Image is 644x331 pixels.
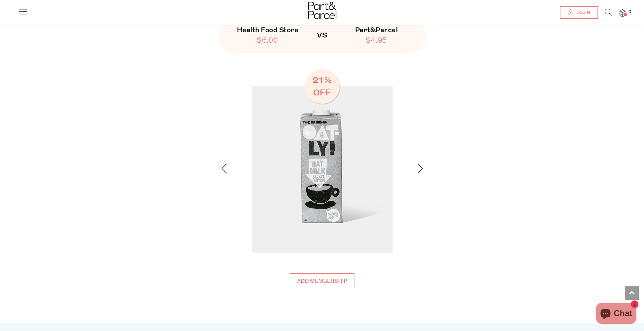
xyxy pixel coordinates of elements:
h5: VS [310,30,334,41]
a: 0 [619,9,626,17]
img: Part&Parcel [308,2,336,19]
input: Add membership [290,273,354,288]
h5: $4.95 [334,35,419,46]
inbox-online-store-chat: Shopify online store chat [594,303,638,325]
img: left-arrow.png [222,163,227,173]
span: 0 [627,9,633,15]
h5: Part&Parcel [334,25,419,35]
img: Right-arrow.png [418,163,423,173]
h5: $6.00 [225,35,310,46]
span: Login [575,10,590,16]
img: the-original-oatly-organic-oat-milk-barista-edition-1L.png [252,86,393,253]
h5: Health Food Store [225,25,310,35]
div: 21% off [305,69,340,104]
a: Login [560,6,598,19]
